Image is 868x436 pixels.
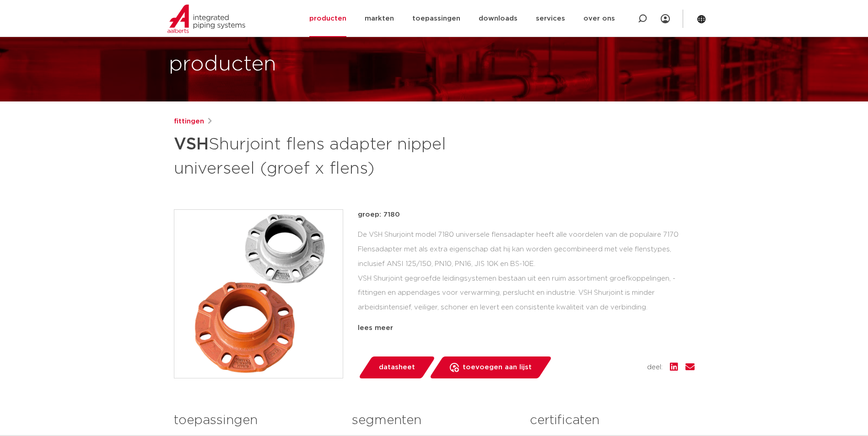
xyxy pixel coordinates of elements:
[379,360,415,375] span: datasheet
[530,411,694,430] h3: certificaten
[647,362,663,373] span: deel:
[174,136,209,153] strong: VSH
[365,319,695,348] li: VSH Shurjoint is ideaal te combineren met andere VSH-systemen zoals VSH XPress, VSH SudoPress en ...
[358,228,695,319] div: De VSH Shurjoint model 7180 universele flensadapter heeft alle voordelen van de populaire 7170 Fl...
[174,116,204,127] a: fittingen
[358,356,436,378] a: datasheet
[463,360,532,375] span: toevoegen aan lijst
[358,209,695,220] p: groep: 7180
[174,131,518,180] h1: Shurjoint flens adapter nippel universeel (groef x flens)
[358,323,695,334] div: lees meer
[174,210,343,378] img: Product Image for VSH Shurjoint flens adapter nippel universeel (groef x flens)
[174,411,338,430] h3: toepassingen
[169,50,276,79] h1: producten
[352,411,516,430] h3: segmenten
